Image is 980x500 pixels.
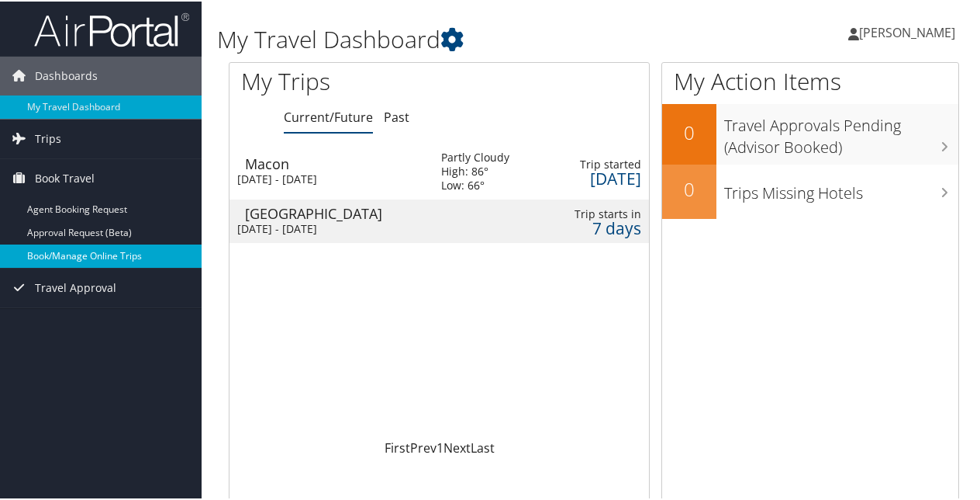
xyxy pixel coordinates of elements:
div: Trip starts in [560,206,641,220]
h3: Travel Approvals Pending (Advisor Booked) [724,106,958,157]
span: Book Travel [35,158,95,196]
h2: 0 [662,175,716,201]
a: 0Trips Missing Hotels [662,163,958,217]
span: [PERSON_NAME] [859,23,955,40]
div: Partly Cloudy [441,149,509,163]
span: Dashboards [35,55,98,94]
div: [GEOGRAPHIC_DATA] [245,205,426,219]
a: Past [384,107,409,124]
h3: Trips Missing Hotels [724,173,958,203]
a: Prev [410,438,437,455]
div: [DATE] - [DATE] [237,220,418,234]
span: Trips [35,118,61,157]
a: [PERSON_NAME] [848,8,971,54]
h1: My Travel Dashboard [217,22,719,54]
div: High: 86° [441,163,509,177]
a: 1 [437,438,443,455]
a: 0Travel Approvals Pending (Advisor Booked) [662,102,958,162]
a: Next [443,438,471,455]
div: [DATE] [560,170,641,184]
a: First [385,438,410,455]
h2: 0 [662,118,716,144]
img: airportal-logo.png [34,10,189,47]
h1: My Action Items [662,64,958,96]
div: [DATE] - [DATE] [237,171,418,185]
h1: My Trips [241,64,463,96]
div: 7 days [560,220,641,234]
div: Trip started [560,156,641,170]
span: Travel Approval [35,267,116,306]
a: Current/Future [284,107,373,124]
div: Macon [245,155,426,169]
a: Last [471,438,495,455]
div: Low: 66° [441,177,509,191]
